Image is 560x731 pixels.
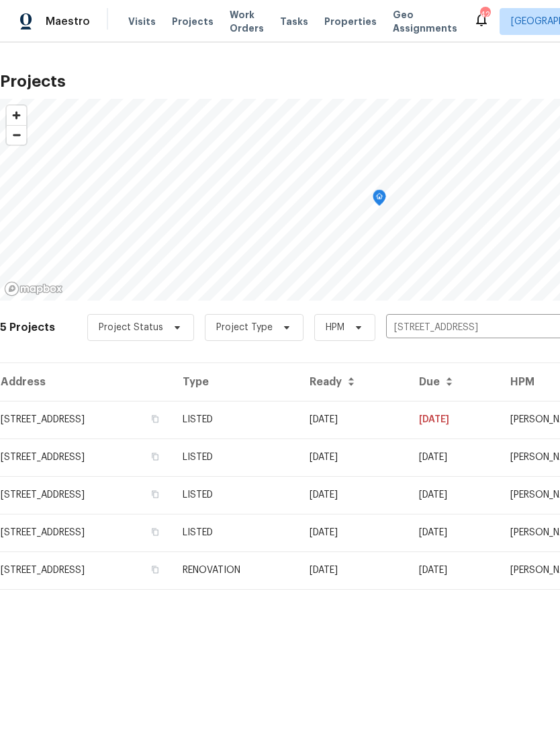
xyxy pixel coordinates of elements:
[408,438,500,476] td: [DATE]
[7,106,26,125] button: Zoom in
[373,190,386,210] div: Map marker
[299,551,408,589] td: Acq COE 2024-06-28T00:00:00.000Z
[326,321,344,334] span: HPM
[149,451,161,463] button: Copy Address
[393,8,457,35] span: Geo Assignments
[480,8,489,22] div: 42
[172,401,299,438] td: LISTED
[280,17,308,26] span: Tasks
[99,321,163,334] span: Project Status
[172,551,299,589] td: RENOVATION
[408,401,500,438] td: [DATE]
[408,514,500,551] td: [DATE]
[324,15,377,28] span: Properties
[299,401,408,438] td: [DATE]
[7,125,26,145] button: Zoom out
[149,413,161,425] button: Copy Address
[216,321,273,334] span: Project Type
[46,15,90,28] span: Maestro
[408,363,500,401] th: Due
[149,488,161,500] button: Copy Address
[149,564,161,576] button: Copy Address
[299,476,408,514] td: [DATE]
[172,514,299,551] td: LISTED
[299,514,408,551] td: [DATE]
[299,363,408,401] th: Ready
[128,15,156,28] span: Visits
[408,476,500,514] td: [DATE]
[408,551,500,589] td: [DATE]
[299,438,408,476] td: [DATE]
[4,281,63,297] a: Mapbox homepage
[386,317,540,338] input: Search projects
[172,438,299,476] td: LISTED
[172,476,299,514] td: LISTED
[172,15,214,28] span: Projects
[172,363,299,401] th: Type
[149,526,161,538] button: Copy Address
[230,8,264,35] span: Work Orders
[7,126,26,145] span: Zoom out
